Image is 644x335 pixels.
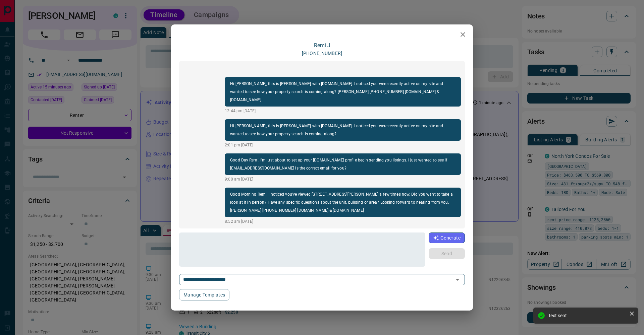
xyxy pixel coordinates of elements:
button: Generate [429,232,465,243]
a: Remi J [314,42,330,49]
div: Text sent [548,313,627,318]
p: 9:00 am [DATE] [225,176,461,182]
button: Manage Templates [179,289,229,300]
p: Good Morning Remi, I noticed you've viewed [STREET_ADDRESS][PERSON_NAME] a few times now. Did you... [230,190,455,214]
p: Hi [PERSON_NAME], this is [PERSON_NAME] with [DOMAIN_NAME]. I noticed you were recently active on... [230,122,455,138]
p: [PHONE_NUMBER] [302,50,342,57]
p: 2:01 pm [DATE] [225,142,461,148]
p: Hi [PERSON_NAME], this is [PERSON_NAME] with [DOMAIN_NAME]. I noticed you were recently active on... [230,80,455,104]
p: 12:44 pm [DATE] [225,108,461,114]
p: 8:52 am [DATE] [225,218,461,224]
p: Good Day Remi, I'm just about to set up your [DOMAIN_NAME] profile begin sending you listings. I ... [230,156,455,172]
button: Open [453,275,462,284]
